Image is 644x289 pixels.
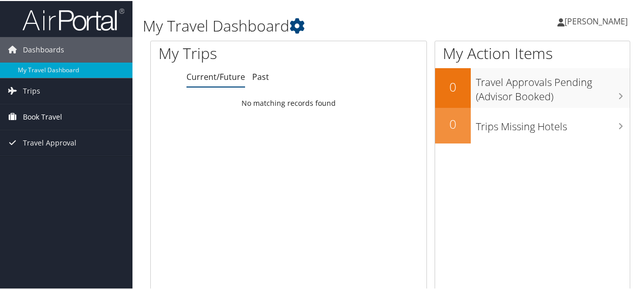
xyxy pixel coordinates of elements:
span: Trips [23,77,40,103]
a: Past [252,70,269,81]
h3: Trips Missing Hotels [476,113,630,133]
span: [PERSON_NAME] [565,15,628,26]
td: No matching records found [151,93,426,111]
h3: Travel Approvals Pending (Advisor Booked) [476,69,630,103]
h2: 0 [435,77,471,95]
span: Dashboards [23,36,64,62]
a: 0Trips Missing Hotels [435,107,630,142]
img: airportal-logo.png [22,7,124,31]
a: 0Travel Approvals Pending (Advisor Booked) [435,67,630,106]
a: Current/Future [186,70,245,81]
h1: My Trips [158,42,304,63]
a: [PERSON_NAME] [557,5,638,36]
h1: My Travel Dashboard [143,14,473,36]
h1: My Action Items [435,42,630,63]
span: Book Travel [23,103,62,129]
span: Travel Approval [23,129,76,155]
h2: 0 [435,114,471,132]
